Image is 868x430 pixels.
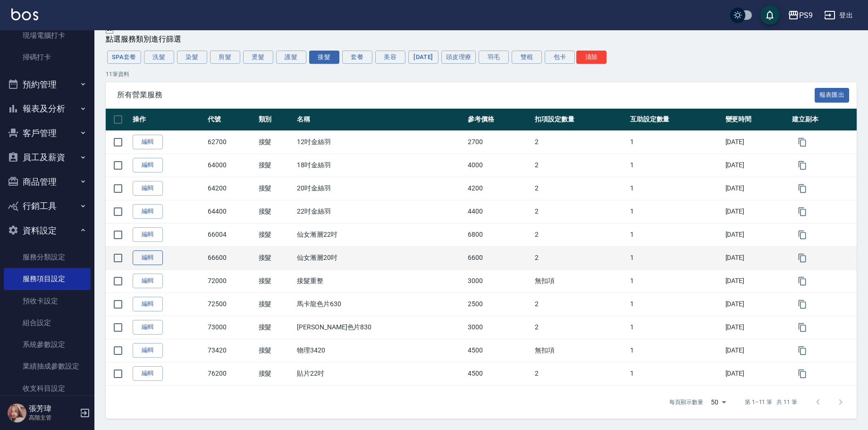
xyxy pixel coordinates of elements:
td: 1 [628,362,723,385]
th: 互助設定數量 [628,109,723,131]
td: 1 [628,269,723,292]
td: [DATE] [723,223,790,246]
td: 接髮 [256,362,295,385]
a: 系統參數設定 [4,334,91,355]
button: 套餐 [342,51,372,64]
a: 報表匯出 [815,90,850,99]
a: 編輯 [133,227,163,242]
td: 64000 [205,154,256,177]
td: 接髮 [256,292,295,316]
td: 1 [628,130,723,154]
td: 4500 [465,362,532,385]
td: 4000 [465,154,532,177]
a: 編輯 [133,250,163,265]
td: 1 [628,316,723,339]
td: 接髮 [256,154,295,177]
td: 2 [532,177,628,200]
button: 預約管理 [4,72,91,97]
a: 業績抽成參數設定 [4,355,91,377]
td: 18吋金絲羽 [295,154,465,177]
td: 1 [628,339,723,362]
a: 服務分類設定 [4,246,91,268]
td: 1 [628,200,723,223]
td: 2 [532,154,628,177]
td: 72000 [205,269,256,292]
button: 包卡 [545,51,575,64]
td: [DATE] [723,316,790,339]
button: 客戶管理 [4,121,91,146]
a: 編輯 [133,135,163,149]
td: [DATE] [723,177,790,200]
a: 編輯 [133,343,163,358]
td: 接髮 [256,130,295,154]
a: 編輯 [133,320,163,335]
div: PS9 [799,9,813,21]
td: [DATE] [723,246,790,269]
td: [DATE] [723,130,790,154]
img: Logo [11,9,38,20]
td: 1 [628,177,723,200]
a: 編輯 [133,274,163,288]
td: 2 [532,292,628,316]
button: save [760,6,779,25]
td: [DATE] [723,292,790,316]
span: 所有營業服務 [117,90,815,100]
td: [DATE] [723,362,790,385]
a: 現場電腦打卡 [4,25,91,46]
td: 接髮 [256,316,295,339]
td: 1 [628,292,723,316]
td: 馬卡龍色片630 [295,292,465,316]
td: 12吋金絲羽 [295,130,465,154]
button: 燙髮 [243,51,273,64]
a: 掃碼打卡 [4,46,91,68]
td: 2700 [465,130,532,154]
td: 4500 [465,339,532,362]
td: 1 [628,223,723,246]
button: 洗髮 [144,51,174,64]
td: 3000 [465,316,532,339]
td: 1 [628,246,723,269]
td: 64200 [205,177,256,200]
td: 76200 [205,362,256,385]
button: [DATE] [408,51,438,64]
td: 貼片22吋 [295,362,465,385]
h5: 張芳瑋 [29,404,77,413]
td: 72500 [205,292,256,316]
td: 接髮 [256,177,295,200]
td: 仙女漸層20吋 [295,246,465,269]
td: 2 [532,246,628,269]
th: 類別 [256,109,295,131]
td: 無扣項 [532,339,628,362]
p: 11 筆資料 [106,70,857,78]
td: 62700 [205,130,256,154]
a: 服務項目設定 [4,268,91,290]
td: 4200 [465,177,532,200]
td: 6800 [465,223,532,246]
button: 美容 [375,51,405,64]
td: 3000 [465,269,532,292]
div: 50 [707,389,730,415]
button: SPA套餐 [107,51,141,64]
a: 編輯 [133,297,163,311]
td: 2 [532,316,628,339]
td: 2 [532,223,628,246]
td: 接髮 [256,223,295,246]
td: 接髮重整 [295,269,465,292]
button: 商品管理 [4,170,91,194]
p: 高階主管 [29,413,77,422]
th: 操作 [130,109,205,131]
button: 頭皮理療 [441,51,476,64]
a: 編輯 [133,204,163,219]
button: 行銷工具 [4,194,91,218]
td: [DATE] [723,269,790,292]
td: 接髮 [256,339,295,362]
button: 登出 [820,7,857,24]
td: [DATE] [723,200,790,223]
th: 參考價格 [465,109,532,131]
td: 73000 [205,316,256,339]
td: 2500 [465,292,532,316]
td: [PERSON_NAME]色片830 [295,316,465,339]
button: 員工及薪資 [4,145,91,170]
td: [DATE] [723,154,790,177]
td: 6600 [465,246,532,269]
